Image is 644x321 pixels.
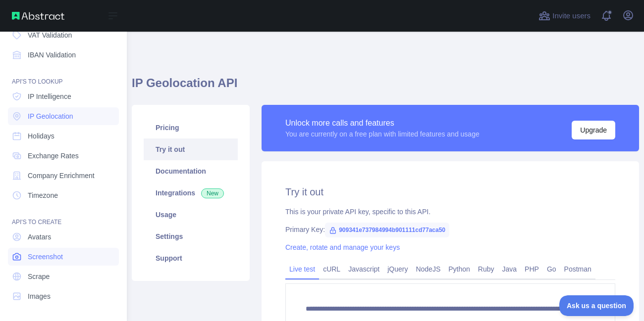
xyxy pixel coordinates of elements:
[319,261,344,277] a: cURL
[144,226,238,247] a: Settings
[144,160,238,182] a: Documentation
[8,88,119,105] a: IP Intelligence
[8,206,119,226] div: API'S TO CREATE
[8,46,119,64] a: IBAN Validation
[144,247,238,269] a: Support
[8,228,119,246] a: Avatars
[12,12,64,20] img: Abstract API
[8,186,119,204] a: Timezone
[572,121,615,139] button: Upgrade
[28,131,54,141] span: Holidays
[285,225,615,234] div: Primary Key:
[412,261,444,277] a: NodeJS
[28,171,95,181] span: Company Enrichment
[8,26,119,44] a: VAT Validation
[28,111,73,121] span: IP Geolocation
[285,117,480,129] div: Unlock more calls and features
[8,127,119,145] a: Holidays
[285,129,480,139] div: You are currently on a free plan with limited features and usage
[144,117,238,138] a: Pricing
[8,147,119,165] a: Exchange Rates
[285,261,319,277] a: Live test
[325,223,449,237] span: 909341e737984994b901111cd77aca50
[8,268,119,285] a: Scrape
[28,232,51,242] span: Avatars
[8,248,119,266] a: Screenshot
[474,261,498,277] a: Ruby
[285,185,615,199] h2: Try it out
[498,261,521,277] a: Java
[28,30,72,40] span: VAT Validation
[201,188,224,198] span: New
[28,272,50,281] span: Scrape
[8,66,119,86] div: API'S TO LOOKUP
[543,261,560,277] a: Go
[132,75,639,99] h1: IP Geolocation API
[28,252,63,262] span: Screenshot
[344,261,383,277] a: Javascript
[8,107,119,125] a: IP Geolocation
[28,92,71,101] span: IP Intelligence
[144,204,238,226] a: Usage
[559,295,634,316] iframe: Toggle Customer Support
[383,261,412,277] a: jQuery
[8,287,119,305] a: Images
[8,167,119,184] a: Company Enrichment
[285,207,615,217] div: This is your private API key, specific to this API.
[144,182,238,204] a: Integrations New
[28,50,76,60] span: IBAN Validation
[552,10,590,22] span: Invite users
[28,291,51,301] span: Images
[560,261,595,277] a: Postman
[28,190,58,200] span: Timezone
[144,138,238,160] a: Try it out
[537,8,592,24] button: Invite users
[28,151,79,161] span: Exchange Rates
[444,261,474,277] a: Python
[521,261,543,277] a: PHP
[285,243,400,251] a: Create, rotate and manage your keys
